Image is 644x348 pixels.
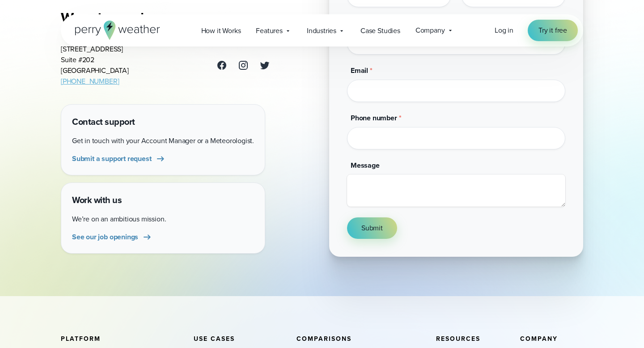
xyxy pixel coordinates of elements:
[256,25,283,36] span: Features
[495,25,513,36] a: Log in
[72,232,138,242] span: See our job openings
[72,194,254,207] h4: Work with us
[307,25,336,36] span: Industries
[72,153,166,164] a: Submit a support request
[436,334,480,344] span: Resources
[347,217,397,239] button: Submit
[297,334,352,344] span: Comparisons
[528,20,578,41] a: Try it free
[353,21,408,40] a: Case Studies
[61,44,129,87] address: [STREET_ADDRESS] Suite #202 [GEOGRAPHIC_DATA]
[194,21,249,40] a: How it Works
[495,25,513,35] span: Log in
[72,136,254,146] p: Get in touch with your Account Manager or a Meteorologist.
[351,160,380,170] span: Message
[72,232,153,242] a: See our job openings
[361,223,383,233] span: Submit
[61,76,119,86] a: [PHONE_NUMBER]
[72,214,254,225] p: We’re on an ambitious mission.
[360,25,400,36] span: Case Studies
[415,25,445,36] span: Company
[61,8,270,26] h3: Ways to reach us
[351,65,368,76] span: Email
[194,334,235,344] span: Use Cases
[520,334,558,344] span: Company
[72,153,152,164] span: Submit a support request
[61,334,101,344] span: Platform
[72,115,254,128] h4: Contact support
[351,113,397,123] span: Phone number
[201,25,241,36] span: How it Works
[538,25,567,36] span: Try it free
